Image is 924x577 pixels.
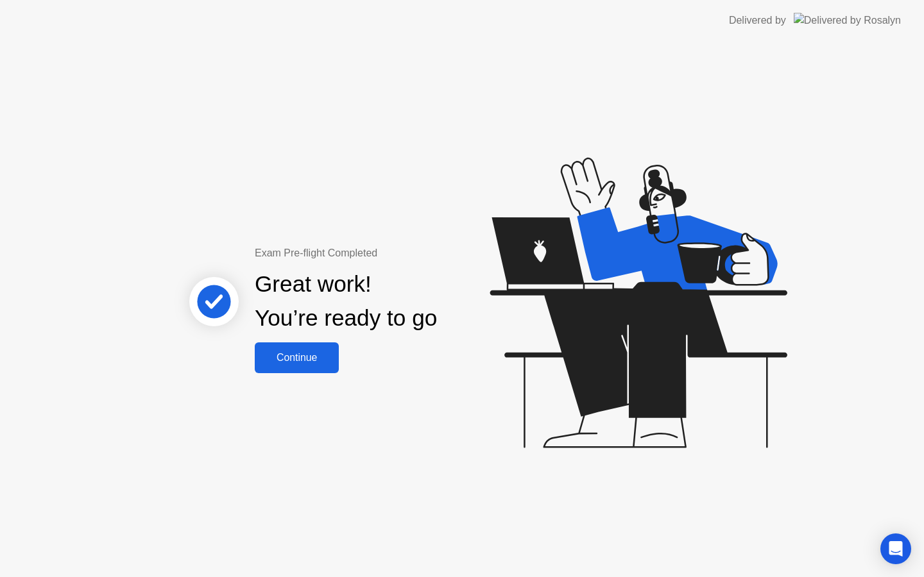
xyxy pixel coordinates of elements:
div: Continue [259,352,335,364]
div: Exam Pre-flight Completed [255,246,520,261]
div: Great work! You’re ready to go [255,267,437,335]
img: Delivered by Rosalyn [794,13,901,28]
button: Continue [255,342,339,373]
div: Open Intercom Messenger [880,533,911,564]
div: Delivered by [729,13,786,28]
